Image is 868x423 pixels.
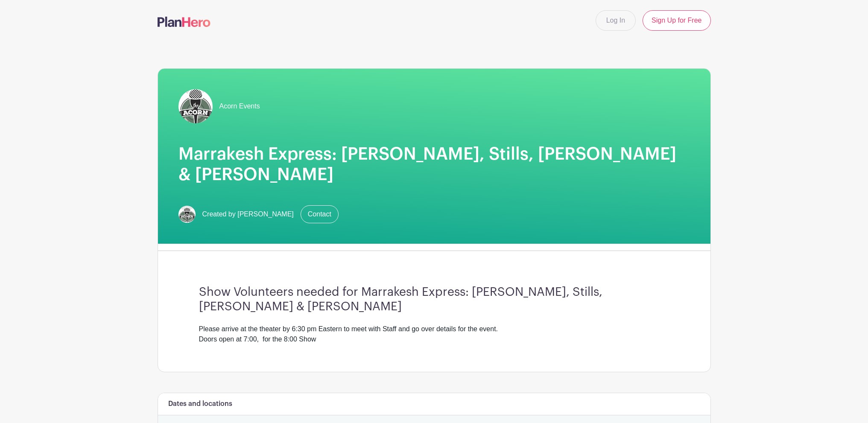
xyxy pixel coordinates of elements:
[199,285,669,314] h3: Show Volunteers needed for Marrakesh Express: [PERSON_NAME], Stills, [PERSON_NAME] & [PERSON_NAME]
[199,324,669,344] div: Please arrive at the theater by 6:30 pm Eastern to meet with Staff and go over details for the ev...
[301,205,339,223] a: Contact
[178,206,196,223] img: Acorn%20Logo%20SMALL.jpg
[178,144,690,185] h1: Marrakesh Express: [PERSON_NAME], Stills, [PERSON_NAME] & [PERSON_NAME]
[158,17,210,27] img: logo-507f7623f17ff9eddc593b1ce0a138ce2505c220e1c5a4e2b4648c50719b7d32.svg
[178,89,213,123] img: Acorn%20Logo%20SMALL.jpg
[202,209,294,219] span: Created by [PERSON_NAME]
[596,10,636,31] a: Log In
[643,10,710,31] a: Sign Up for Free
[219,101,260,111] span: Acorn Events
[168,400,232,408] h6: Dates and locations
